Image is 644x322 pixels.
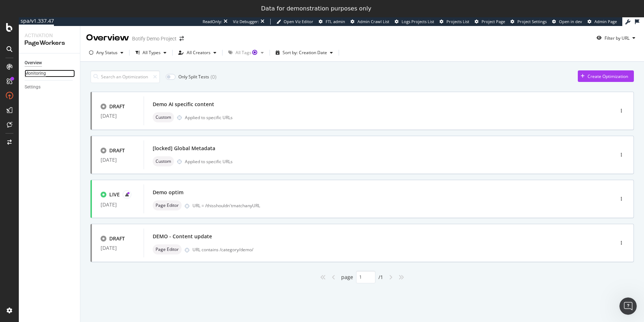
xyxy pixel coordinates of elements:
div: All Types [143,51,161,55]
div: neutral label [153,200,182,210]
div: Any Status [96,51,118,55]
div: page / 1 [341,271,383,283]
div: URL = /thisshouldn'tmatchanyURL [192,203,583,209]
div: ( 0 ) [211,73,216,80]
div: DEMO - Content update [153,233,212,240]
div: DRAFT [109,235,125,242]
div: Settings [25,83,41,91]
div: [DATE] [101,202,135,208]
div: All Creators [187,51,211,55]
span: FTL admin [326,19,345,24]
a: Open in dev [552,19,582,25]
button: All TagsTooltip anchor [225,47,267,58]
div: Sort by: Creation Date [283,51,327,55]
span: Open in dev [559,19,582,24]
div: angle-left [329,271,338,283]
span: Admin Page [594,19,617,24]
div: Create Optimization [588,73,628,79]
div: Only Split Tests [178,74,209,80]
span: Projects List [446,19,469,24]
div: Tooltip anchor [251,49,258,56]
input: Search an Optimization [90,70,160,83]
div: spa/v1.337.47 [19,17,54,25]
button: Any Status [86,47,126,58]
div: neutral label [153,244,182,254]
a: Projects List [440,19,469,25]
a: Project Page [475,19,505,25]
div: Demo AI specific content [153,101,214,108]
a: Open Viz Editor [276,19,313,25]
a: spa/v1.337.47 [19,17,54,26]
span: Page Editor [156,203,179,208]
span: Page Editor [156,247,179,252]
div: Overview [86,32,129,44]
span: Logs Projects List [402,19,434,24]
a: FTL admin [319,19,345,25]
div: ReadOnly: [203,19,222,25]
a: Settings [25,83,75,91]
div: Monitoring [25,70,46,77]
div: [locked] Global Metadata [153,145,215,152]
button: All Types [132,47,169,58]
div: PageWorkers [25,39,74,47]
div: Applied to specific URLs [185,158,233,165]
div: DRAFT [109,147,125,154]
div: angles-left [317,271,329,283]
div: [DATE] [101,113,135,119]
div: Botify Demo Project [132,35,177,42]
div: angle-right [386,271,395,283]
a: Overview [25,59,75,67]
a: Project Settings [510,19,547,25]
a: Admin Page [588,19,617,25]
div: All Tags [236,51,258,55]
div: [DATE] [101,245,135,251]
div: Data for demonstration purposes only [261,5,372,12]
span: Custom [156,159,171,164]
button: Sort by: Creation Date [273,47,336,58]
div: Activation [25,32,74,39]
div: Overview [25,59,42,67]
iframe: Intercom live chat [619,297,637,315]
button: All Creators [175,47,219,58]
div: neutral label [153,156,174,166]
div: arrow-right-arrow-left [179,36,184,41]
span: Custom [156,115,171,119]
a: Monitoring [25,70,75,77]
div: angles-right [395,271,407,283]
div: DRAFT [109,103,125,110]
div: [DATE] [101,157,135,163]
div: URL contains /category/demo/ [192,247,583,253]
div: LIVE [109,191,120,198]
div: Applied to specific URLs [185,114,233,121]
button: Filter by URL [594,32,638,44]
div: neutral label [153,112,174,122]
div: Filter by URL [605,35,630,41]
div: Viz Debugger: [233,19,259,25]
span: Project Settings [517,19,547,24]
span: Admin Crawl List [357,19,389,24]
a: Logs Projects List [395,19,434,25]
span: Project Page [482,19,505,24]
div: Demo optim [153,189,183,196]
a: Admin Crawl List [351,19,389,25]
span: Open Viz Editor [284,19,313,24]
button: Create Optimization [578,70,634,82]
